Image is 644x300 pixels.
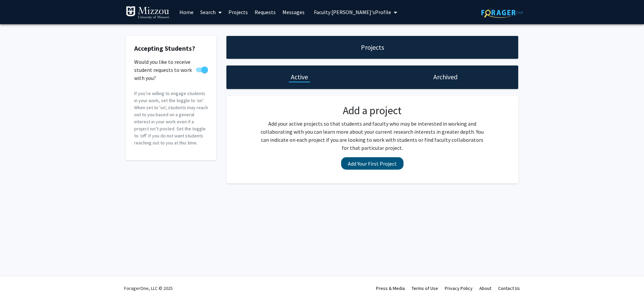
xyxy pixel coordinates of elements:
[124,276,173,300] div: ForagerOne, LLC © 2025
[251,0,279,24] a: Requests
[291,72,308,82] h1: Active
[479,285,491,291] a: About
[445,285,473,291] a: Privacy Policy
[134,44,208,52] h2: Accepting Students?
[197,0,225,24] a: Search
[412,285,438,291] a: Terms of Use
[361,43,384,52] h1: Projects
[134,90,208,146] p: If you’re willing to engage students in your work, set the toggle to ‘on’. When set to 'on', stud...
[279,0,308,24] a: Messages
[259,120,486,152] p: Add your active projects so that students and faculty who may be interested in working and collab...
[259,104,486,117] h2: Add a project
[481,7,523,18] img: ForagerOne Logo
[5,270,29,295] iframe: Chat
[498,285,520,291] a: Contact Us
[126,6,169,19] img: University of Missouri Logo
[225,0,251,24] a: Projects
[176,0,197,24] a: Home
[134,58,193,82] span: Would you like to receive student requests to work with you?
[314,9,391,15] span: Faculty [PERSON_NAME]'s Profile
[376,285,405,291] a: Press & Media
[433,72,458,82] h1: Archived
[341,157,404,170] button: Add Your First Project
